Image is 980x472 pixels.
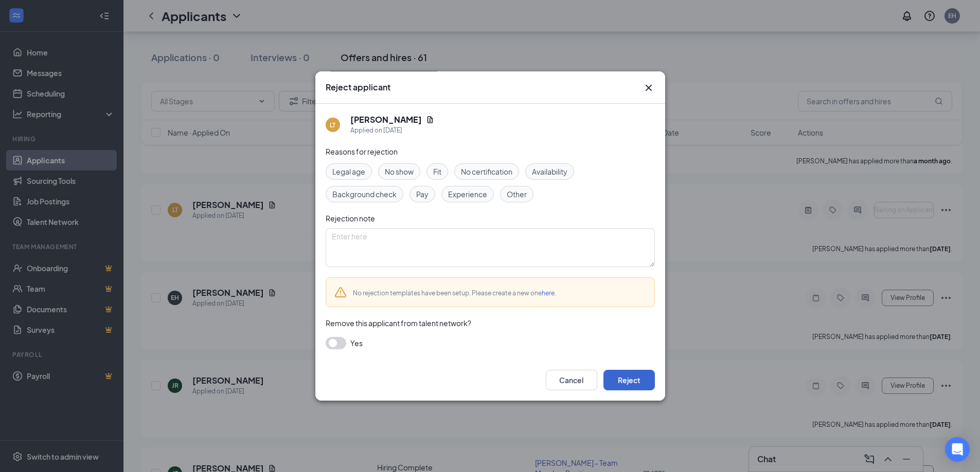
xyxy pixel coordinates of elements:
[433,166,441,177] span: Fit
[350,337,363,349] span: Yes
[643,82,655,94] button: Close
[542,289,555,297] a: here
[350,114,422,125] h5: [PERSON_NAME]
[353,289,556,297] span: No rejection templates have been setup. Please create a new one .
[532,166,567,177] span: Availability
[326,318,471,328] span: Remove this applicant from talent network?
[643,82,655,94] svg: Cross
[416,188,429,200] span: Pay
[326,147,398,156] span: Reasons for rejection
[945,437,970,462] div: Open Intercom Messenger
[507,188,527,200] span: Other
[603,370,655,390] button: Reject
[546,370,597,390] button: Cancel
[461,166,512,177] span: No certification
[326,82,390,93] h3: Reject applicant
[448,188,487,200] span: Experience
[350,125,434,136] div: Applied on [DATE]
[426,116,434,124] svg: Document
[330,121,335,129] div: LT
[385,166,414,177] span: No show
[332,166,365,177] span: Legal age
[332,188,397,200] span: Background check
[326,214,375,223] span: Rejection note
[334,286,347,298] svg: Warning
